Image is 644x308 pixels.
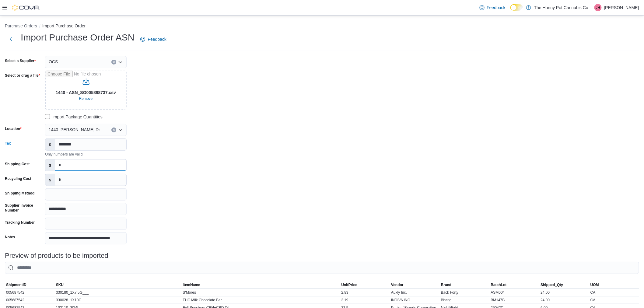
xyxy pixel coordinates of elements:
[56,282,64,287] span: SKU
[340,296,390,304] div: 3.19
[148,36,166,42] span: Feedback
[5,58,36,63] label: Select a Supplier
[5,203,43,213] label: Supplier Invoice Number
[534,4,588,11] p: The Hunny Pot Cannabis Co
[111,60,116,65] button: Clear input
[441,282,452,287] span: Brand
[490,296,540,304] div: BM147B
[45,151,127,157] div: Only numbers are valid
[12,5,40,11] img: Cova
[604,4,639,11] p: [PERSON_NAME]
[118,128,123,132] button: Open list of options
[340,289,390,296] div: 2.83
[5,220,35,225] label: Tracking Number
[589,289,639,296] div: CA
[490,289,540,296] div: ASM004
[5,289,55,296] div: 005687542
[183,282,200,287] span: ItemName
[45,113,103,121] label: Import Package Quantities
[487,5,506,11] span: Feedback
[391,282,404,287] span: Vendor
[390,296,440,304] div: INDIVA INC.
[341,282,358,287] span: UnitPrice
[5,23,37,28] button: Purchase Orders
[390,289,440,296] div: Auxly Inc.
[5,126,22,131] label: Location
[5,252,108,259] h3: Preview of products to be imported
[591,4,592,11] p: |
[111,128,116,132] button: Clear input
[589,281,639,289] button: UOM
[5,262,639,274] input: This is a search bar. As you type, the results lower in the page will automatically filter.
[541,282,563,287] span: Shipped_Qty
[21,31,134,44] h1: Import Purchase Order ASN
[539,289,589,296] div: 24.00
[45,71,127,110] input: Use aria labels when no actual label is in use
[490,281,540,289] button: BatchLot
[594,4,602,11] div: Jesse Hughes
[596,4,600,11] span: JH
[5,296,55,304] div: 005687542
[440,289,490,296] div: Back Forty
[5,191,34,196] label: Shipping Method
[510,4,523,11] input: Dark Mode
[440,296,490,304] div: Bhang
[510,11,511,11] span: Dark Mode
[182,289,340,296] div: S'Mores
[5,176,31,181] label: Recycling Cost
[45,174,55,186] label: $
[390,281,440,289] button: Vendor
[340,281,390,289] button: UnitPrice
[5,23,639,30] nav: An example of EuiBreadcrumbs
[539,296,589,304] div: 24.00
[42,23,86,28] button: Import Purchase Order
[5,73,40,78] label: Select or drag a file
[5,162,30,166] label: Shipping Cost
[77,95,95,102] button: Clear selected files
[45,159,55,171] label: $
[49,58,58,65] span: OCS
[477,2,508,14] a: Feedback
[55,289,182,296] div: 330180_1X7.5G___
[5,141,11,146] label: Tax
[440,281,490,289] button: Brand
[182,296,340,304] div: THC Milk Chocolate Bar
[539,281,589,289] button: Shipped_Qty
[491,282,507,287] span: BatchLot
[55,281,182,289] button: SKU
[49,126,100,133] span: 1440 [PERSON_NAME] Dr
[138,33,169,45] a: Feedback
[5,235,15,240] label: Notes
[79,96,93,101] span: Remove
[118,60,123,65] button: Open list of options
[182,281,340,289] button: ItemName
[5,281,55,289] button: ShipmentID
[6,282,26,287] span: ShipmentID
[55,296,182,304] div: 330028_1X10G___
[45,139,55,150] label: $
[589,296,639,304] div: CA
[5,33,17,45] button: Next
[590,282,599,287] span: UOM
